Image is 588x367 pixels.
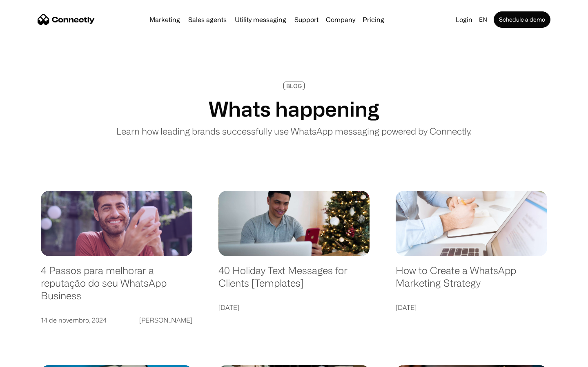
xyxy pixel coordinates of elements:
ul: Language list [16,353,49,364]
a: Pricing [359,16,388,23]
div: en [476,14,492,25]
a: Schedule a demo [494,11,550,28]
a: Login [452,14,476,25]
aside: Language selected: English [8,353,49,364]
div: Company [326,14,355,25]
a: How to Create a WhatsApp Marketing Strategy [396,264,547,297]
div: BLOG [286,83,302,89]
a: 40 Holiday Text Messages for Clients [Templates] [218,264,370,297]
div: [PERSON_NAME] [139,314,192,326]
h1: Whats happening [209,97,379,121]
a: Marketing [146,16,183,23]
a: Sales agents [185,16,230,23]
div: [DATE] [218,302,239,313]
a: home [38,13,95,26]
a: 4 Passos para melhorar a reputação do seu WhatsApp Business [41,264,192,310]
div: [DATE] [396,302,416,313]
div: en [479,14,487,25]
div: Company [323,14,358,25]
a: Support [291,16,322,23]
a: Utility messaging [232,16,290,23]
p: Learn how leading brands successfully use WhatsApp messaging powered by Connectly. [116,124,472,138]
div: 14 de novembro, 2024 [41,314,107,326]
